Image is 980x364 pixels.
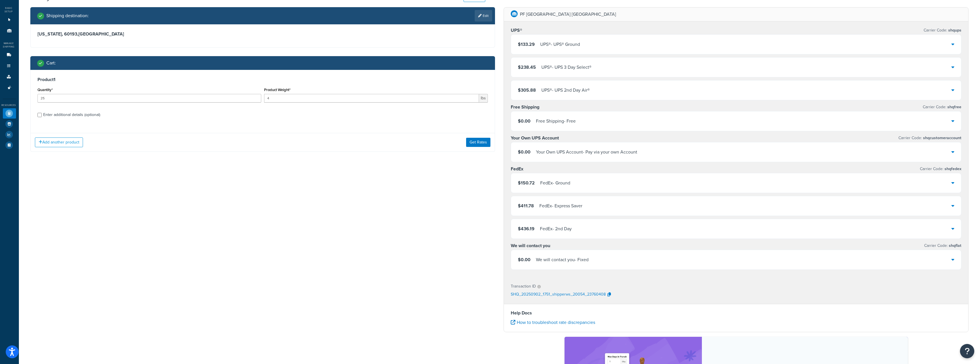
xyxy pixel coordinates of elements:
[511,310,961,316] h4: Help Docs
[3,82,16,93] li: Advanced Features
[518,202,534,209] span: $411.78
[518,256,530,263] span: $0.00
[3,108,16,119] li: Test Your Rates
[37,94,261,103] input: 0.0
[479,94,488,103] span: lbs
[922,135,961,141] span: shqcustomeraccount
[536,148,637,156] div: Your Own UPS Account - Pay via your own Account
[511,27,522,33] h3: UPS®
[924,242,961,250] p: Carrier Code:
[46,60,56,66] h2: Cart :
[960,344,974,358] button: Open Resource Center
[466,138,490,147] button: Get Rates
[536,256,589,264] div: We will contact you - Fixed
[540,225,572,233] div: FedEx - 2nd Day
[518,87,536,93] span: $305.88
[518,225,534,232] span: $436.19
[3,129,16,140] li: Analytics
[511,282,536,290] p: Transaction ID
[3,72,16,82] li: Boxes
[3,15,16,25] li: Websites
[35,137,83,147] button: Add another product
[3,50,16,60] li: Carriers
[37,113,42,117] input: Enter additional details (optional)
[948,243,961,249] span: shqflat
[947,27,961,33] span: shqups
[511,135,559,141] h3: Your Own UPS Account
[536,117,576,125] div: Free Shipping - Free
[541,63,591,71] div: UPS® - UPS 3 Day Select®
[518,118,530,124] span: $0.00
[37,88,53,92] label: Quantity*
[946,104,961,110] span: shqfree
[511,319,595,326] a: How to troubleshoot rate discrepancies
[520,10,616,18] p: PF [GEOGRAPHIC_DATA] [GEOGRAPHIC_DATA]
[3,119,16,129] li: Marketplace
[511,243,550,249] h3: We will contact you
[923,103,961,111] p: Carrier Code:
[37,77,488,82] h3: Product 1
[943,166,961,172] span: shqfedex
[37,31,488,37] h3: [US_STATE], 60193 , [GEOGRAPHIC_DATA]
[541,86,590,94] div: UPS® - UPS 2nd Day Air®
[539,202,582,210] div: FedEx - Express Saver
[924,26,961,34] p: Carrier Code:
[518,149,530,155] span: $0.00
[511,290,606,299] p: SHQ_20250902_1751_shipperws_20054_23760408
[475,10,492,21] a: Edit
[3,140,16,150] li: Help Docs
[43,111,100,119] div: Enter additional details (optional)
[511,104,539,110] h3: Free Shipping
[898,134,961,142] p: Carrier Code:
[518,41,535,48] span: $133.29
[518,180,535,186] span: $150.72
[518,64,536,70] span: $238.45
[3,25,16,36] li: Origins
[264,88,290,92] label: Product Weight*
[540,179,570,187] div: FedEx - Ground
[46,13,89,18] h2: Shipping destination :
[920,165,961,173] p: Carrier Code:
[264,94,479,103] input: 0.00
[3,61,16,71] li: Shipping Rules
[511,166,523,172] h3: FedEx
[540,40,580,48] div: UPS® - UPS® Ground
